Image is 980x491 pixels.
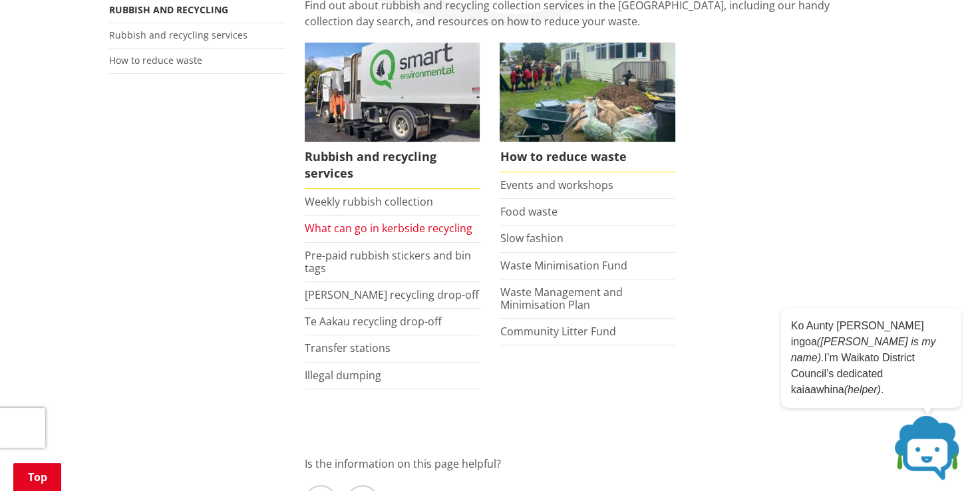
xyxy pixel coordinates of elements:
em: ([PERSON_NAME] is my name). [791,336,936,363]
p: Ko Aunty [PERSON_NAME] ingoa I’m Waikato District Council’s dedicated kaiaawhina . [791,318,951,398]
a: Rubbish and recycling services [109,29,247,41]
a: Community Litter Fund [500,324,615,339]
a: Illegal dumping [305,368,381,383]
img: Reducing waste [500,43,675,141]
a: Events and workshops [500,178,613,192]
a: Waste Management and Minimisation Plan [500,285,622,312]
a: Waste Minimisation Fund [500,258,627,273]
a: What can go in kerbside recycling [305,221,472,236]
a: Weekly rubbish collection [305,194,433,209]
a: Food waste [500,204,557,219]
a: Pre-paid rubbish stickers and bin tags [305,248,471,275]
a: Slow fashion [500,231,563,245]
p: Is the information on this page helpful? [305,456,872,472]
a: [PERSON_NAME] recycling drop-off [305,287,479,302]
a: Rubbish and recycling [109,3,228,16]
span: Rubbish and recycling services [305,142,480,189]
a: How to reduce waste [500,43,675,172]
a: Te Aakau recycling drop-off [305,314,442,329]
em: (helper) [844,384,881,395]
a: How to reduce waste [109,54,202,67]
span: How to reduce waste [500,142,675,172]
a: Transfer stations [305,341,391,355]
a: Rubbish and recycling services [305,43,480,189]
a: Top [13,463,61,491]
img: Rubbish and recycling services [305,43,480,141]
